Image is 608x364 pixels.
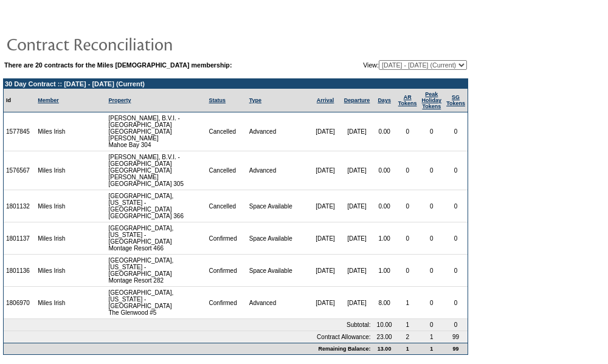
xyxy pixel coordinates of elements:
[341,151,373,190] td: [DATE]
[341,255,373,287] td: [DATE]
[444,343,468,354] td: 99
[444,112,468,151] td: 0
[373,112,396,151] td: 0.00
[207,222,247,255] td: Confirmed
[4,287,35,319] td: 1806970
[106,255,206,287] td: [GEOGRAPHIC_DATA], [US_STATE] - [GEOGRAPHIC_DATA] Montage Resort 282
[35,222,86,255] td: Miles Irish
[4,112,35,151] td: 1577845
[373,151,396,190] td: 0.00
[422,91,442,109] a: Peak HolidayTokens
[420,331,444,343] td: 1
[38,97,59,103] a: Member
[310,151,341,190] td: [DATE]
[396,151,420,190] td: 0
[247,112,310,151] td: Advanced
[373,255,396,287] td: 1.00
[420,319,444,331] td: 0
[373,190,396,222] td: 0.00
[420,190,444,222] td: 0
[373,222,396,255] td: 1.00
[341,190,373,222] td: [DATE]
[446,94,465,106] a: SGTokens
[373,319,396,331] td: 10.00
[396,343,420,354] td: 1
[341,287,373,319] td: [DATE]
[373,331,396,343] td: 23.00
[35,190,86,222] td: Miles Irish
[444,222,468,255] td: 0
[247,255,310,287] td: Space Available
[35,151,86,190] td: Miles Irish
[444,287,468,319] td: 0
[344,97,370,103] a: Departure
[4,222,35,255] td: 1801137
[420,287,444,319] td: 0
[444,190,468,222] td: 0
[35,287,86,319] td: Miles Irish
[4,255,35,287] td: 1801136
[420,151,444,190] td: 0
[247,190,310,222] td: Space Available
[396,331,420,343] td: 2
[396,255,420,287] td: 0
[207,112,247,151] td: Cancelled
[396,222,420,255] td: 0
[396,287,420,319] td: 1
[444,255,468,287] td: 0
[247,287,310,319] td: Advanced
[373,287,396,319] td: 8.00
[4,79,468,89] td: 30 Day Contract :: [DATE] - [DATE] (Current)
[209,97,226,103] a: Status
[106,112,206,151] td: [PERSON_NAME], B.V.I. - [GEOGRAPHIC_DATA] [GEOGRAPHIC_DATA][PERSON_NAME] Mahoe Bay 304
[4,89,35,112] td: Id
[396,112,420,151] td: 0
[378,97,391,103] a: Days
[373,343,396,354] td: 13.00
[4,331,373,343] td: Contract Allowance:
[247,222,310,255] td: Space Available
[396,190,420,222] td: 0
[398,94,417,106] a: ARTokens
[106,287,206,319] td: [GEOGRAPHIC_DATA], [US_STATE] - [GEOGRAPHIC_DATA] The Glenwood #5
[207,255,247,287] td: Confirmed
[322,60,467,70] td: View:
[420,343,444,354] td: 1
[35,112,86,151] td: Miles Irish
[249,97,261,103] a: Type
[310,222,341,255] td: [DATE]
[310,287,341,319] td: [DATE]
[4,190,35,222] td: 1801132
[444,151,468,190] td: 0
[207,190,247,222] td: Cancelled
[310,112,341,151] td: [DATE]
[207,151,247,190] td: Cancelled
[4,319,373,331] td: Subtotal:
[444,331,468,343] td: 99
[4,343,373,354] td: Remaining Balance:
[4,151,35,190] td: 1576567
[247,151,310,190] td: Advanced
[444,319,468,331] td: 0
[310,255,341,287] td: [DATE]
[317,97,334,103] a: Arrival
[420,255,444,287] td: 0
[106,151,206,190] td: [PERSON_NAME], B.V.I. - [GEOGRAPHIC_DATA] [GEOGRAPHIC_DATA][PERSON_NAME] [GEOGRAPHIC_DATA] 305
[108,97,131,103] a: Property
[35,255,86,287] td: Miles Irish
[106,190,206,222] td: [GEOGRAPHIC_DATA], [US_STATE] - [GEOGRAPHIC_DATA] [GEOGRAPHIC_DATA] 366
[420,112,444,151] td: 0
[310,190,341,222] td: [DATE]
[341,222,373,255] td: [DATE]
[6,32,249,56] img: pgTtlContractReconciliation.gif
[341,112,373,151] td: [DATE]
[106,222,206,255] td: [GEOGRAPHIC_DATA], [US_STATE] - [GEOGRAPHIC_DATA] Montage Resort 466
[207,287,247,319] td: Confirmed
[420,222,444,255] td: 0
[396,319,420,331] td: 1
[4,61,232,69] b: There are 20 contracts for the Miles [DEMOGRAPHIC_DATA] membership:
